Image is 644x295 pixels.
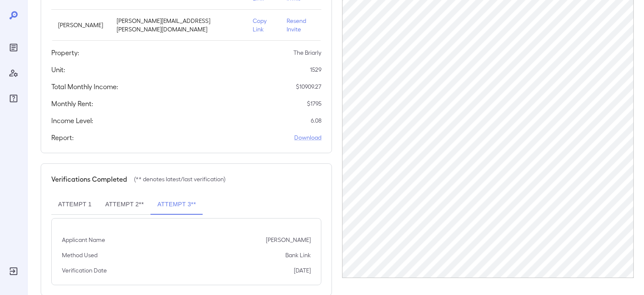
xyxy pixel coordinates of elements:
[307,99,321,108] p: $ 1795
[285,251,311,259] p: Bank Link
[311,116,321,125] p: 6.08
[253,17,273,34] p: Copy Link
[151,194,203,215] button: Attempt 3**
[287,17,315,34] p: Resend Invite
[62,236,105,244] p: Applicant Name
[266,236,311,244] p: [PERSON_NAME]
[51,194,98,215] button: Attempt 1
[62,251,98,259] p: Method Used
[51,81,118,92] h5: Total Monthly Income:
[51,48,79,58] h5: Property:
[98,194,151,215] button: Attempt 2**
[62,266,107,275] p: Verification Date
[51,98,93,109] h5: Monthly Rent:
[51,174,127,184] h5: Verifications Completed
[58,21,103,29] p: [PERSON_NAME]
[117,17,239,34] p: [PERSON_NAME][EMAIL_ADDRESS][PERSON_NAME][DOMAIN_NAME]
[294,266,311,275] p: [DATE]
[7,41,20,54] div: Reports
[294,133,321,142] a: Download
[7,264,20,278] div: Log Out
[51,65,65,75] h5: Unit:
[51,132,74,143] h5: Report:
[296,82,321,91] p: $ 10909.27
[293,48,321,57] p: The Briarly
[51,115,93,126] h5: Income Level:
[7,92,20,105] div: FAQ
[7,66,20,80] div: Manage Users
[134,175,226,183] p: (** denotes latest/last verification)
[310,65,321,74] p: 1529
